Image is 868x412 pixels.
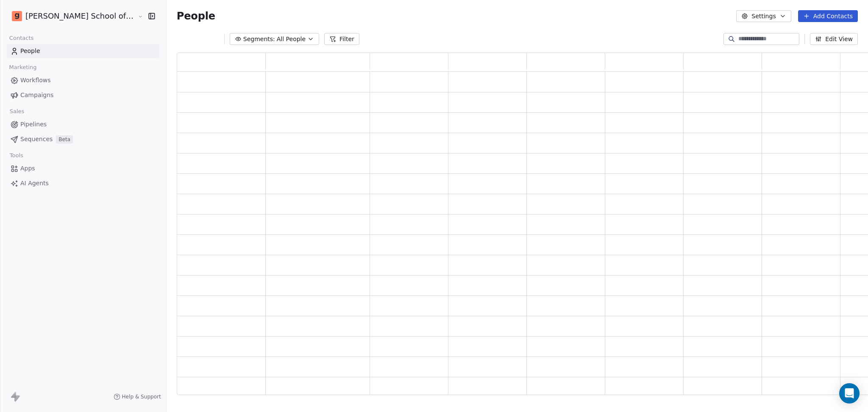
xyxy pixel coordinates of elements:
span: Sequences [20,135,53,144]
button: Filter [324,33,359,45]
span: Pipelines [20,120,47,129]
span: Workflows [20,76,51,85]
span: AI Agents [20,179,49,188]
a: Help & Support [114,393,161,400]
span: Beta [56,135,73,144]
button: [PERSON_NAME] School of Finance LLP [10,9,132,23]
span: Sales [6,105,28,118]
a: AI Agents [7,176,159,190]
span: All People [277,35,306,44]
div: Open Intercom Messenger [839,383,860,404]
button: Add Contacts [798,10,858,22]
img: Goela%20School%20Logos%20(4).png [12,11,22,21]
a: People [7,44,159,58]
span: Segments: [243,35,275,44]
span: People [20,47,40,56]
span: Apps [20,164,35,173]
a: SequencesBeta [7,132,159,146]
a: Workflows [7,73,159,87]
span: [PERSON_NAME] School of Finance LLP [25,11,136,22]
span: People [177,10,215,22]
button: Settings [736,10,791,22]
span: Marketing [6,61,40,74]
button: Edit View [810,33,858,45]
span: Contacts [6,32,37,45]
span: Help & Support [122,393,161,400]
span: Campaigns [20,91,53,100]
a: Apps [7,161,159,175]
a: Pipelines [7,117,159,131]
span: Tools [6,149,27,162]
a: Campaigns [7,88,159,102]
